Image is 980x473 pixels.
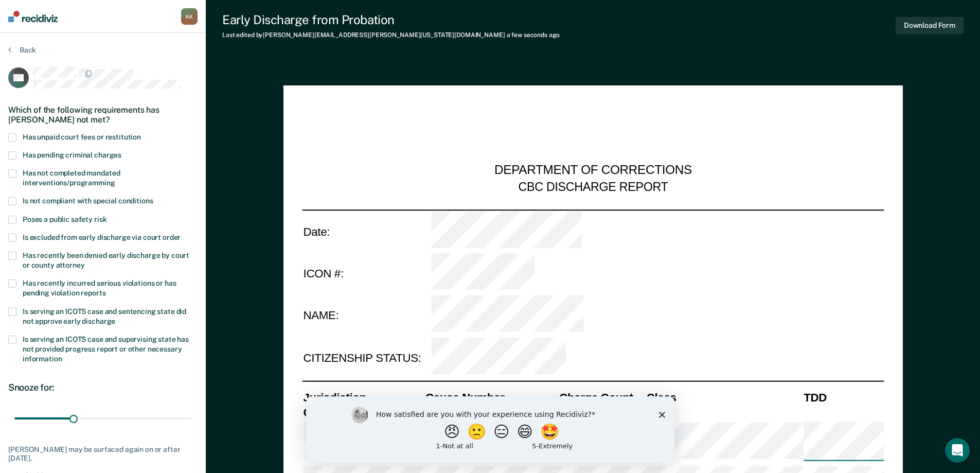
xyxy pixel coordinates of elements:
[302,337,430,379] td: CITIZENSHIP STATUS:
[494,163,692,179] div: DEPARTMENT OF CORRECTIONS
[803,390,884,405] th: TDD
[23,215,106,223] span: Poses a public safety risk
[23,151,121,159] span: Has pending criminal charges
[302,405,424,420] th: Offense Description
[23,133,141,141] span: Has unpaid court fees or restitution
[23,251,189,269] span: Has recently been denied early discharge by court or county attorney
[23,279,176,297] span: Has recently incurred serious violations or has pending violation reports
[424,390,558,405] th: Cause Number
[302,294,430,337] td: NAME:
[181,8,198,25] button: KK
[896,17,964,34] button: Download Form
[23,233,181,241] span: Is excluded from early discharge via court order
[645,390,802,405] th: Class
[302,252,430,294] td: ICON #:
[302,209,430,252] td: Date:
[23,335,189,363] span: Is serving an ICOTS case and supervising state has not provided progress report or other necessar...
[222,31,560,39] div: Last edited by [PERSON_NAME][EMAIL_ADDRESS][PERSON_NAME][US_STATE][DOMAIN_NAME]
[945,438,970,463] iframe: Intercom live chat
[8,382,198,393] div: Snooze for:
[8,445,198,463] div: [PERSON_NAME] may be surfaced again on or after [DATE].
[23,197,153,205] span: Is not compliant with special conditions
[8,11,58,22] img: Recidiviz
[306,396,674,463] iframe: Survey by Kim from Recidiviz
[23,169,120,187] span: Has not completed mandated interventions/programming
[181,8,198,25] div: K K
[518,179,668,195] div: CBC DISCHARGE REPORT
[558,390,646,405] th: Charge Count
[23,307,186,325] span: Is serving an ICOTS case and sentencing state did not approve early discharge
[8,45,36,55] button: Back
[302,390,424,405] th: Jurisdiction
[507,31,560,39] span: a few seconds ago
[8,97,198,133] div: Which of the following requirements has [PERSON_NAME] not met?
[222,12,560,27] div: Early Discharge from Probation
